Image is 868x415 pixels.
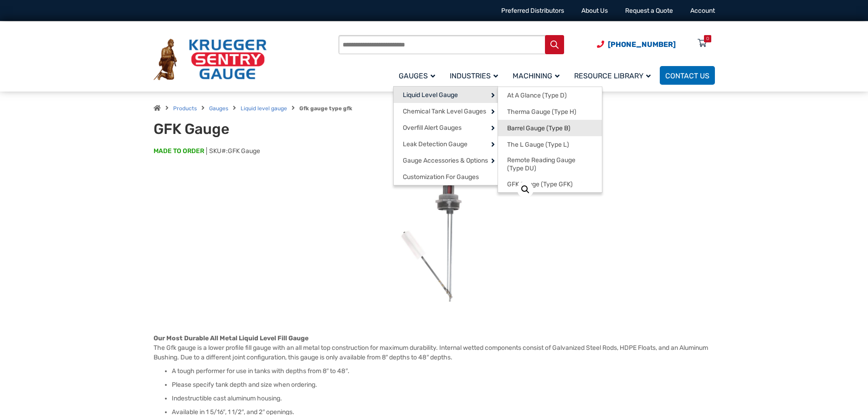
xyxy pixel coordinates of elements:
span: Contact Us [665,72,709,80]
strong: Gfk gauge type gfk [299,105,352,112]
span: Leak Detection Gauge [403,140,467,149]
img: Krueger Sentry Gauge [154,39,267,81]
span: Gauge Accessories & Options [403,157,488,165]
span: Barrel Gauge (Type B) [507,124,570,133]
span: MADE TO ORDER [154,147,204,156]
a: The L Gauge (Type L) [498,136,602,153]
a: Liquid Level Gauge [394,87,498,103]
a: Gauges [209,105,228,112]
span: Resource Library [574,72,651,80]
span: GFK Gauge (Type GFK) [507,180,573,189]
span: Chemical Tank Level Gauges [403,108,486,116]
a: Barrel Gauge (Type B) [498,120,602,136]
a: Customization For Gauges [394,169,498,185]
span: Therma Gauge (Type H) [507,108,576,116]
a: GFK Gauge (Type GFK) [498,176,602,192]
p: The Gfk gauge is a lower profile fill gauge with an all metal top construction for maximum durabi... [154,333,715,362]
a: Preferred Distributors [501,7,564,15]
span: GFK Gauge [228,147,260,155]
li: A tough performer for use in tanks with depths from 8″ to 48″. [172,367,715,376]
span: Liquid Level Gauge [403,91,458,99]
a: Machining [507,65,569,86]
a: Gauges [393,65,444,86]
strong: Our Most Durable All Metal Liquid Level Fill Gauge [154,334,308,342]
a: Request a Quote [625,7,673,15]
span: The L Gauge (Type L) [507,141,569,149]
a: Therma Gauge (Type H) [498,103,602,120]
span: Machining [513,72,560,80]
a: About Us [581,7,608,15]
span: Customization For Gauges [403,173,479,181]
a: Remote Reading Gauge (Type DU) [498,153,602,176]
span: Overfill Alert Gauges [403,124,462,132]
span: SKU#: [206,147,260,155]
span: Industries [450,72,498,80]
a: Phone Number (920) 434-8860 [597,39,676,50]
a: Chemical Tank Level Gauges [394,103,498,119]
a: Contact Us [660,66,715,85]
a: Overfill Alert Gauges [394,119,498,136]
a: Gauge Accessories & Options [394,152,498,169]
div: 0 [706,35,709,42]
span: At A Glance (Type D) [507,92,567,100]
a: At A Glance (Type D) [498,87,602,103]
a: Industries [444,65,507,86]
span: Remote Reading Gauge (Type DU) [507,156,593,172]
a: Resource Library [569,65,660,86]
a: View full-screen image gallery [517,181,534,198]
a: Liquid level gauge [241,105,287,112]
a: Account [690,7,715,15]
li: Indestructible cast aluminum housing. [172,394,715,403]
h1: GFK Gauge [154,120,378,138]
span: Gauges [399,72,435,80]
a: Products [173,105,197,112]
span: [PHONE_NUMBER] [608,40,676,49]
li: Please specify tank depth and size when ordering. [172,380,715,389]
a: Leak Detection Gauge [394,136,498,152]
